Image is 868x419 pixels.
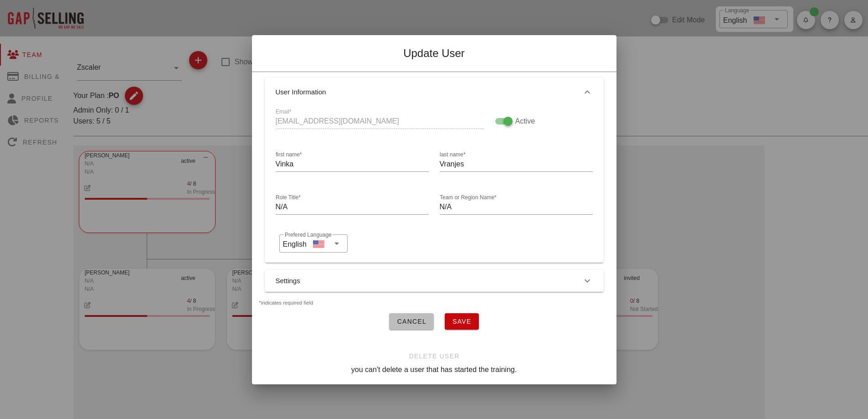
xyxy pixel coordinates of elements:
[24,24,100,31] div: Domain: [DOMAIN_NAME]
[265,270,604,292] button: Settings
[91,57,98,65] img: tab_keywords_by_traffic_grey.svg
[252,364,616,375] div: you can't delete a user that has started the training.
[403,46,465,61] div: Update User
[276,194,301,201] label: Role Title*
[440,151,466,158] label: last name*
[101,58,154,64] div: Keywords by Traffic
[265,78,604,107] button: User Information
[389,313,434,330] button: Cancel
[35,58,82,64] div: Domain Overview
[259,300,313,305] small: *indicates required field
[285,232,332,238] label: Prefered Language
[445,313,479,330] button: Save
[15,15,22,22] img: logo_orange.svg
[279,234,348,253] div: Prefered LanguageEnglish
[396,318,426,325] span: Cancel
[452,318,472,325] span: Save
[276,109,292,115] label: Email*
[283,237,307,250] div: English
[15,24,22,31] img: website_grey.svg
[26,15,45,22] div: v 4.0.25
[440,194,497,201] label: Team or Region Name*
[25,57,32,65] img: tab_domain_overview_orange.svg
[515,117,593,126] label: Active
[276,151,302,158] label: first name*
